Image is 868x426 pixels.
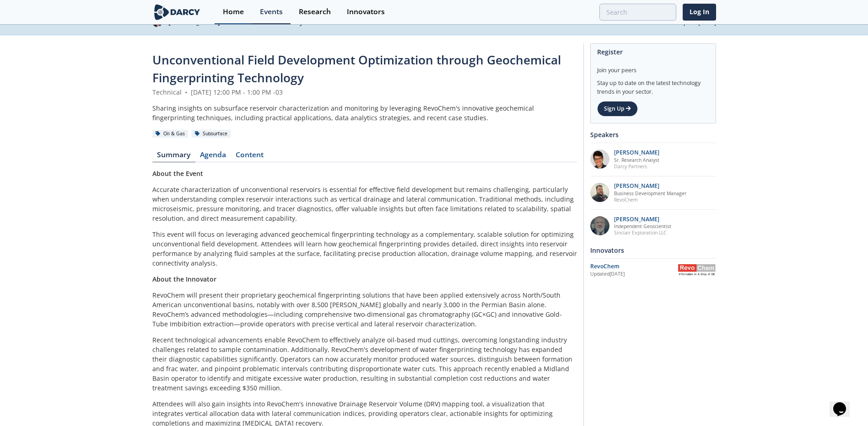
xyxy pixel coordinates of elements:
[152,151,195,162] a: Summary
[347,8,385,16] div: Innovators
[195,151,231,162] a: Agenda
[830,389,859,417] iframe: chat widget
[152,290,577,329] p: RevoChem will present their proprietary geochemical fingerprinting solutions that have been appli...
[614,163,659,170] p: Darcy Partners
[223,8,244,16] div: Home
[614,190,686,197] p: Business Development Manager
[152,185,577,223] p: Accurate characterization of unconventional reservoirs is essential for effective field developme...
[614,197,686,203] p: RevoChem
[590,216,609,235] img: 790b61d6-77b3-4134-8222-5cb555840c93
[590,183,609,202] img: 2k2ez1SvSiOh3gKHmcgF
[597,101,638,117] a: Sign Up
[614,229,671,236] p: Sinclair Exploration LLC
[597,75,709,96] div: Stay up to date on the latest technology trends in your sector.
[614,216,671,223] p: [PERSON_NAME]
[192,130,231,138] div: Subsurface
[152,52,561,86] span: Unconventional Field Development Optimization through Geochemical Fingerprinting Technology
[152,87,577,97] div: Technical [DATE] 12:00 PM - 1:00 PM -03
[299,8,331,16] div: Research
[231,151,269,162] a: Content
[152,229,577,268] p: This event will focus on leveraging advanced geochemical fingerprinting technology as a complemen...
[614,149,659,156] p: [PERSON_NAME]
[152,335,577,393] p: Recent technological advancements enable RevoChem to effectively analyze oil-based mud cuttings, ...
[590,127,716,143] div: Speakers
[152,169,203,178] strong: About the Event
[260,8,283,16] div: Events
[590,262,678,271] div: RevoChem
[152,130,189,138] div: Oil & Gas
[597,60,709,75] div: Join your peers
[152,103,577,122] div: Sharing insights on subsurface reservoir characterization and monitoring by leveraging RevoChem's...
[683,4,716,21] a: Log In
[168,18,220,27] strong: [PERSON_NAME]
[152,4,202,20] img: logo-wide.svg
[599,4,676,21] input: Advanced Search
[590,149,609,169] img: pfbUXw5ZTiaeWmDt62ge
[152,275,216,283] strong: About the Innovator
[183,88,189,96] span: •
[590,242,716,258] div: Innovators
[590,262,716,278] a: RevoChem Updated[DATE] RevoChem
[614,157,659,163] p: Sr. Research Analyst
[614,183,686,189] p: [PERSON_NAME]
[590,271,678,278] div: Updated [DATE]
[678,264,716,276] img: RevoChem
[614,223,671,229] p: Independent Geoscientist
[597,44,709,60] div: Register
